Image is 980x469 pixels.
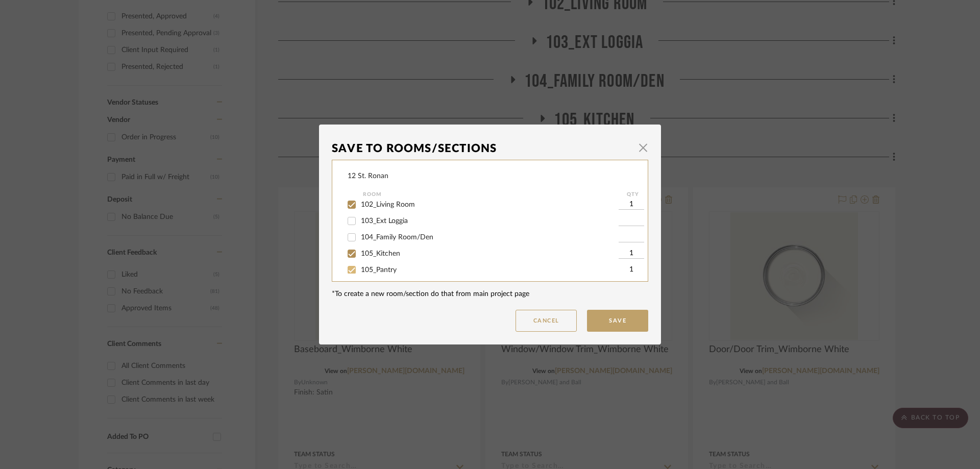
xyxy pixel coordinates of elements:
[587,310,648,332] button: Save
[332,289,648,300] div: *To create a new room/section do that from main project page
[633,137,653,158] button: Close
[363,188,619,201] div: Room
[332,137,648,160] dialog-header: Save To Rooms/Sections
[332,137,633,160] div: Save To Rooms/Sections
[361,217,408,225] span: 103_Ext Loggia
[348,171,388,182] div: 12 St. Ronan
[361,266,397,274] span: 105_Pantry
[361,250,400,257] span: 105_Kitchen
[361,234,433,241] span: 104_Family Room/Den
[516,310,577,332] button: Cancel
[619,188,647,201] div: QTY
[361,201,415,208] span: 102_Living Room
